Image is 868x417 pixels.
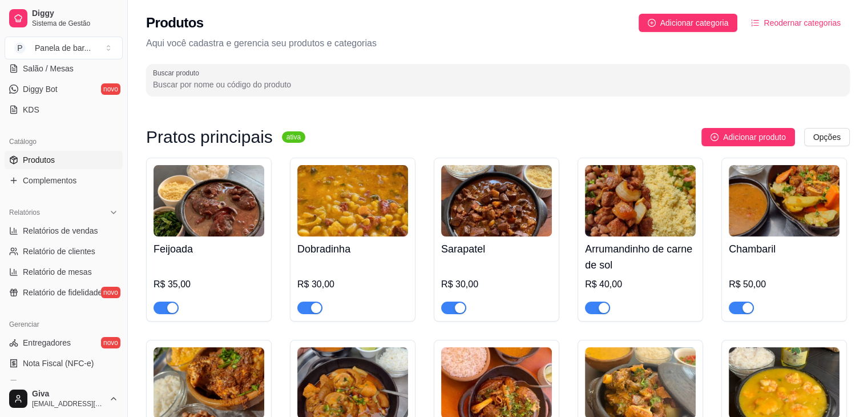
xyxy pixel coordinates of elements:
input: Buscar produto [153,79,843,90]
div: R$ 40,00 [585,278,696,291]
sup: ativa [282,131,305,143]
span: Relatório de fidelidade [23,287,102,298]
a: KDS [5,101,123,119]
span: Controle de caixa [23,378,85,390]
img: product-image [729,165,839,236]
span: plus-circle [710,133,718,141]
div: R$ 35,00 [154,278,264,291]
span: Relatórios [9,208,40,217]
div: R$ 50,00 [729,278,839,291]
h4: Feijoada [154,241,264,257]
button: Giva[EMAIL_ADDRESS][DOMAIN_NAME] [5,385,123,412]
span: Opções [813,131,841,143]
div: Catálogo [5,133,123,151]
img: product-image [585,165,696,236]
a: Diggy Botnovo [5,80,123,98]
h4: Sarapatel [441,241,552,257]
span: Salão / Mesas [23,63,74,74]
span: Entregadores [23,337,71,348]
a: Relatório de fidelidadenovo [5,283,123,302]
button: Adicionar categoria [639,14,738,32]
span: Sistema de Gestão [32,19,118,28]
a: Nota Fiscal (NFC-e) [5,354,123,372]
h4: Dobradinha [297,241,408,257]
span: Diggy [32,9,118,19]
img: product-image [154,165,264,236]
button: Opções [804,128,850,146]
button: Reodernar categorias [742,14,850,32]
span: Relatórios de vendas [23,225,98,236]
a: Produtos [5,151,123,169]
span: Diggy Bot [23,83,58,95]
span: [EMAIL_ADDRESS][DOMAIN_NAME] [32,399,104,408]
span: plus-circle [648,19,656,27]
span: Adicionar categoria [660,17,729,29]
h3: Pratos principais [146,130,273,144]
span: Relatório de clientes [23,246,95,257]
a: Relatórios de vendas [5,222,123,240]
label: Buscar produto [153,68,203,78]
span: P [14,42,26,54]
a: Salão / Mesas [5,59,123,78]
a: Relatório de clientes [5,242,123,260]
div: R$ 30,00 [441,278,552,291]
span: Reodernar categorias [764,17,841,29]
a: Complementos [5,171,123,190]
span: Adicionar produto [723,131,786,143]
span: ordered-list [751,19,759,27]
span: Relatório de mesas [23,266,92,278]
button: Adicionar produto [701,128,795,146]
a: DiggySistema de Gestão [5,5,123,32]
button: Select a team [5,37,123,59]
div: Gerenciar [5,315,123,334]
a: Entregadoresnovo [5,334,123,352]
span: Nota Fiscal (NFC-e) [23,358,94,369]
span: Complementos [23,175,76,186]
span: Produtos [23,154,55,166]
span: Giva [32,389,104,399]
img: product-image [297,165,408,236]
a: Controle de caixa [5,375,123,393]
img: product-image [441,165,552,236]
h4: Arrumandinho de carne de sol [585,241,696,273]
div: R$ 30,00 [297,278,408,291]
h4: Chambaril [729,241,839,257]
div: Panela de bar ... [35,42,91,54]
a: Relatório de mesas [5,263,123,281]
span: KDS [23,104,39,115]
h2: Produtos [146,14,204,32]
p: Aqui você cadastra e gerencia seu produtos e categorias [146,37,850,50]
